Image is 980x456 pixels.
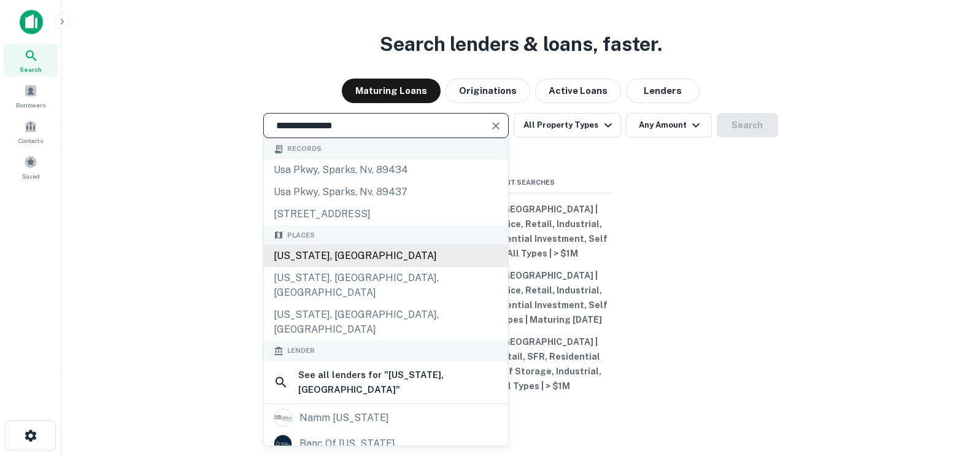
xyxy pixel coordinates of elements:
span: Lender [287,346,315,356]
span: Saved [22,171,40,181]
span: Records [287,144,322,154]
a: Borrowers [4,79,58,112]
button: Maturing Loans [342,79,441,103]
div: [US_STATE], [GEOGRAPHIC_DATA] [264,245,508,267]
img: capitalize-icon.png [20,10,43,34]
button: Lenders [626,79,700,103]
h6: See all lenders for " [US_STATE], [GEOGRAPHIC_DATA] " [298,368,498,396]
span: Recent Searches [429,177,613,188]
div: usa pkwy, sparks, nv, 89434 [264,159,508,181]
img: picture [274,435,291,452]
div: banc of [US_STATE] [299,435,395,453]
button: Any Amount [626,113,712,137]
button: [US_STATE], [GEOGRAPHIC_DATA] | Multifamily, Retail, SFR, Residential Investment, Self Storage, I... [429,331,613,397]
a: Saved [4,150,58,184]
button: [US_STATE], [GEOGRAPHIC_DATA] | Multifamily, Office, Retail, Industrial, Land, SFR, Residential I... [429,198,613,265]
span: Search [20,64,42,74]
span: Places [287,230,315,241]
div: [US_STATE], [GEOGRAPHIC_DATA], [GEOGRAPHIC_DATA] [264,304,508,341]
div: namm [US_STATE] [299,409,389,427]
button: Clear [487,117,504,134]
span: Borrowers [16,100,45,110]
iframe: Chat Widget [919,319,980,377]
button: [US_STATE], [GEOGRAPHIC_DATA] | Multifamily, Office, Retail, Industrial, Land, SFR, Residential I... [429,265,613,331]
a: Search [4,44,58,77]
a: Contacts [4,115,58,148]
button: Originations [446,79,530,103]
img: picture [274,409,291,427]
h3: Search lenders & loans, faster. [380,29,662,59]
button: Active Loans [535,79,621,103]
div: [US_STATE], [GEOGRAPHIC_DATA], [GEOGRAPHIC_DATA] [264,267,508,304]
button: All Property Types [514,113,620,137]
div: [STREET_ADDRESS] [264,203,508,225]
a: namm [US_STATE] [264,405,508,431]
div: usa pkwy, sparks, nv, 89437 [264,181,508,203]
span: Contacts [18,136,43,145]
